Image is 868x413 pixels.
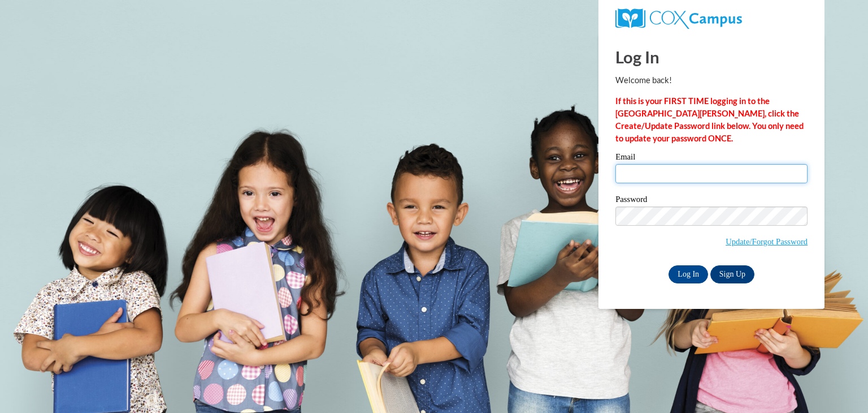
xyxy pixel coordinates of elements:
h1: Log In [615,45,808,68]
a: COX Campus [615,8,808,29]
label: Email [615,153,808,164]
a: Sign Up [710,265,754,283]
input: Log In [669,265,708,283]
a: Update/Forgot Password [726,237,808,246]
p: Welcome back! [615,74,808,87]
label: Password [615,195,808,206]
strong: If this is your FIRST TIME logging in to the [GEOGRAPHIC_DATA][PERSON_NAME], click the Create/Upd... [615,96,804,143]
img: COX Campus [615,8,742,29]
